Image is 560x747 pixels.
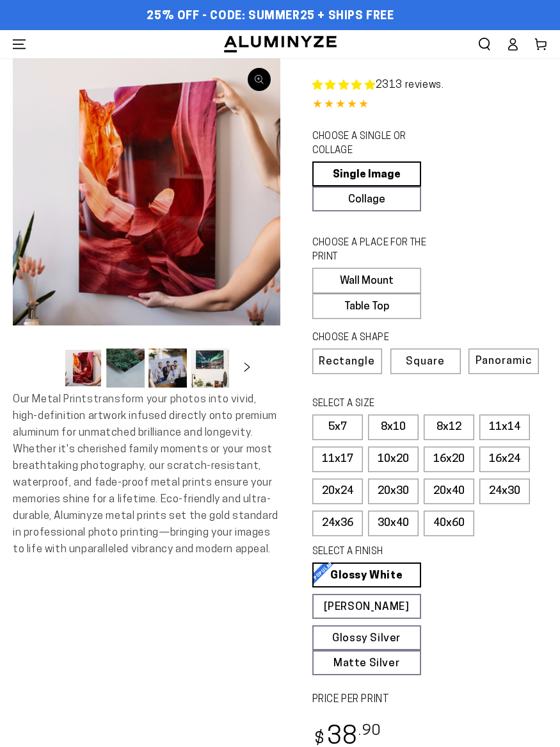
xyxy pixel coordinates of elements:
[479,447,530,472] label: 16x24
[312,650,421,675] a: Matte Silver
[312,594,421,619] a: [PERSON_NAME]
[312,625,421,650] a: Glossy Silver
[424,447,474,472] label: 16x20
[312,479,363,504] label: 20x24
[312,562,421,587] a: Glossy White
[368,447,419,472] label: 10x20
[358,724,381,739] sup: .90
[312,161,421,186] a: Single Image
[312,693,548,707] label: PRICE PER PRINT
[424,479,474,504] label: 20x40
[5,30,33,58] summary: Menu
[312,130,449,158] legend: CHOOSE A SINGLE OR COLLAGE
[319,356,375,367] span: Rectangle
[476,356,532,366] span: Panoramic
[147,10,394,24] span: 25% OFF - Code: SUMMER25 + Ships Free
[368,511,419,536] label: 30x40
[424,415,474,440] label: 8x12
[312,447,363,472] label: 11x17
[13,58,280,392] media-gallery: Gallery Viewer
[32,354,60,382] button: Slide left
[406,356,445,367] span: Square
[106,349,145,388] button: Load image 2 in gallery view
[312,268,421,293] label: Wall Mount
[312,96,548,115] div: 4.85 out of 5.0 stars
[312,236,449,265] legend: CHOOSE A PLACE FOR THE PRINT
[424,511,474,536] label: 40x60
[368,415,419,440] label: 8x10
[479,415,530,440] label: 11x14
[64,349,102,388] button: Load image 1 in gallery view
[312,293,421,319] label: Table Top
[312,415,363,440] label: 5x7
[312,511,363,536] label: 24x36
[223,35,338,54] img: Aluminyze
[470,30,499,58] summary: Search our site
[13,394,278,555] span: Our Metal Prints transform your photos into vivid, high-definition artwork infused directly onto ...
[233,354,261,382] button: Slide right
[312,331,449,345] legend: CHOOSE A SHAPE
[368,479,419,504] label: 20x30
[312,545,449,559] legend: SELECT A FINISH
[312,397,449,411] legend: SELECT A SIZE
[479,479,530,504] label: 24x30
[191,349,229,388] button: Load image 4 in gallery view
[312,186,421,211] a: Collage
[148,349,187,388] button: Load image 3 in gallery view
